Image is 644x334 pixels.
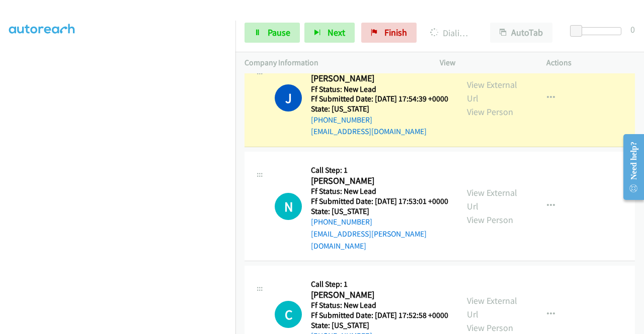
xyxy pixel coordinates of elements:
[311,196,449,206] h5: Ff Submitted Date: [DATE] 17:53:01 +0000
[311,127,427,136] a: [EMAIL_ADDRESS][DOMAIN_NAME]
[546,57,635,69] p: Actions
[311,279,448,289] h5: Call Step: 1
[311,206,449,216] h5: State: [US_STATE]
[275,84,302,112] h1: J
[311,84,448,94] h5: Ff Status: New Lead
[467,106,513,118] a: View Person
[275,301,302,328] div: The call is yet to be attempted
[467,79,517,104] a: View External Url
[490,23,552,43] button: AutoTab
[328,27,345,38] span: Next
[361,23,417,43] a: Finish
[615,127,644,207] iframe: Resource Center
[467,214,513,226] a: View Person
[311,73,448,84] h2: [PERSON_NAME]
[467,187,517,212] a: View External Url
[311,320,448,330] h5: State: [US_STATE]
[384,27,407,38] span: Finish
[311,217,372,227] a: [PHONE_NUMBER]
[311,94,448,104] h5: Ff Submitted Date: [DATE] 17:54:39 +0000
[467,295,517,320] a: View External Url
[311,289,448,301] h2: [PERSON_NAME]
[575,27,621,35] div: Delay between calls (in seconds)
[311,310,448,320] h5: Ff Submitted Date: [DATE] 17:52:58 +0000
[275,193,302,220] h1: N
[311,300,448,310] h5: Ff Status: New Lead
[440,57,528,69] p: View
[311,186,449,196] h5: Ff Status: New Lead
[311,229,427,251] a: [EMAIL_ADDRESS][PERSON_NAME][DOMAIN_NAME]
[311,175,449,187] h2: [PERSON_NAME]
[467,322,513,333] a: View Person
[311,165,449,175] h5: Call Step: 1
[630,23,635,36] div: 0
[268,27,290,38] span: Pause
[311,115,372,125] a: [PHONE_NUMBER]
[430,26,472,40] p: Dialing [PERSON_NAME]
[311,104,448,114] h5: State: [US_STATE]
[304,23,355,43] button: Next
[275,193,302,220] div: The call is yet to be attempted
[275,301,302,328] h1: C
[245,57,422,69] p: Company Information
[245,23,300,43] a: Pause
